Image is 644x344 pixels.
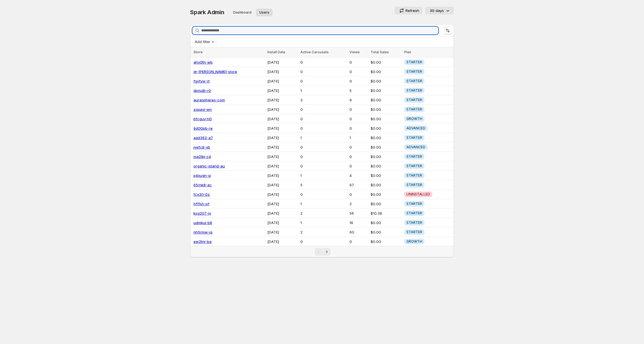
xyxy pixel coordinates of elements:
[348,152,369,161] td: 0
[348,76,369,86] td: 0
[406,126,425,130] span: ADVANCED
[266,76,299,86] td: [DATE]
[266,95,299,105] td: [DATE]
[369,57,402,67] td: $0.00
[193,183,212,187] a: 65rnk8-ac
[369,152,402,161] td: $0.00
[300,50,329,54] span: Active Carousels
[266,237,299,246] td: [DATE]
[369,142,402,152] td: $0.00
[348,199,369,209] td: 2
[299,209,348,218] td: 2
[299,152,348,161] td: 0
[348,161,369,171] td: 0
[299,161,348,171] td: 0
[299,142,348,152] td: 0
[299,57,348,67] td: 0
[406,135,422,140] span: STARTER
[299,76,348,86] td: 0
[266,218,299,227] td: [DATE]
[266,124,299,133] td: [DATE]
[406,239,422,244] span: GROWTH
[193,79,210,83] a: fgvfyw-rt
[406,202,422,206] span: STARTER
[193,88,211,93] a: dpnu8j-r0
[193,107,212,112] a: zqxavi-wn
[193,154,211,159] a: ma28ij-c4
[369,171,402,180] td: $0.00
[406,60,422,64] span: STARTER
[299,237,348,246] td: 0
[430,8,444,13] p: 30 days
[323,248,331,256] button: Next
[193,98,225,102] a: auraspheres-com
[230,9,255,16] button: Dashboard overview
[369,105,402,114] td: $0.00
[299,105,348,114] td: 0
[369,124,402,133] td: $0.00
[406,98,422,102] span: STARTER
[193,230,212,234] a: nh5rmw-iq
[193,126,213,130] a: 9d00pb-re
[299,227,348,237] td: 2
[266,161,299,171] td: [DATE]
[299,190,348,199] td: 0
[193,135,213,140] a: aad362-a7
[190,9,224,16] span: Spark Admin
[369,190,402,199] td: $0.00
[369,218,402,227] td: $0.00
[299,199,348,209] td: 1
[193,211,211,215] a: ksg207-jx
[348,171,369,180] td: 4
[193,145,210,149] a: jvefc8-vb
[348,57,369,67] td: 0
[406,211,422,215] span: STARTER
[193,50,203,54] span: Store
[406,145,425,149] span: ADVANCED
[348,142,369,152] td: 0
[192,39,217,45] button: Add filter
[348,95,369,105] td: 9
[369,161,402,171] td: $0.00
[266,114,299,124] td: [DATE]
[406,88,422,93] span: STARTER
[299,180,348,190] td: 5
[348,86,369,95] td: 5
[369,114,402,124] td: $0.00
[193,202,209,206] a: hf11sh-pf
[406,69,422,74] span: STARTER
[299,124,348,133] td: 0
[425,7,454,14] button: 30 days
[394,7,422,14] button: Refresh
[299,86,348,95] td: 1
[406,154,422,159] span: STARTER
[406,164,422,168] span: STARTER
[299,114,348,124] td: 0
[266,105,299,114] td: [DATE]
[444,27,452,34] button: Sort the results
[190,246,454,257] nav: Pagination
[193,117,212,121] a: bfcguv-h0
[348,133,369,142] td: 1
[266,57,299,67] td: [DATE]
[266,209,299,218] td: [DATE]
[406,117,422,121] span: GROWTH
[193,173,211,178] a: p4xugn-sj
[369,227,402,237] td: $0.00
[348,218,369,227] td: 18
[406,79,422,83] span: STARTER
[371,50,389,54] span: Total Sales
[266,142,299,152] td: [DATE]
[369,95,402,105] td: $0.00
[299,67,348,76] td: 0
[259,10,269,15] span: Users
[267,50,285,54] span: Install Date
[348,180,369,190] td: 97
[299,218,348,227] td: 1
[369,237,402,246] td: $0.00
[193,239,212,244] a: ew2tnr-ba
[299,95,348,105] td: 3
[266,190,299,199] td: [DATE]
[299,171,348,180] td: 1
[348,114,369,124] td: 0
